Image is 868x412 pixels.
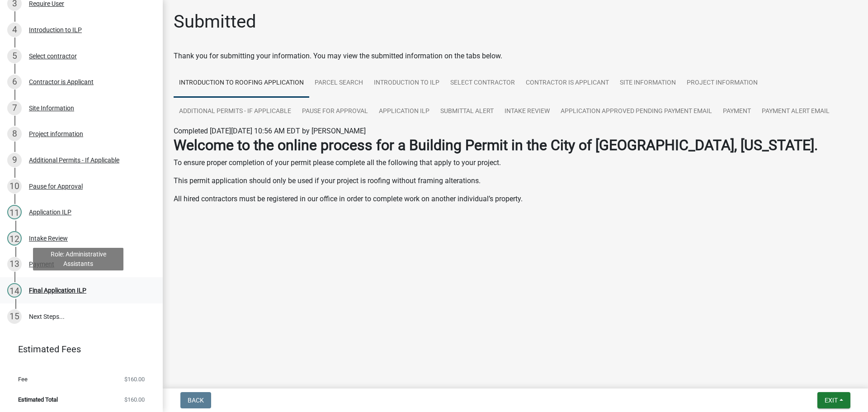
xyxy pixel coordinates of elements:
a: Pause for Approval [297,97,373,126]
div: Require User [29,0,64,7]
p: To ensure proper completion of your permit please complete all the following that apply to your p... [174,157,857,168]
p: All hired contractors must be registered in our office in order to complete work on another indiv... [174,194,857,204]
button: Back [180,392,211,408]
a: Payment [717,97,756,126]
span: $160.00 [124,397,145,403]
div: Pause for Approval [29,183,83,189]
a: Intake Review [499,97,555,126]
a: Contractor is Applicant [520,69,614,98]
strong: Welcome to the online process for a Building Permit in the City of [GEOGRAPHIC_DATA], [US_STATE]. [174,137,818,154]
div: 5 [7,49,22,63]
div: 12 [7,231,22,246]
div: 15 [7,309,22,324]
a: Additional Permits - If Applicable [174,97,297,126]
div: Introduction to ILP [29,27,82,33]
span: Completed [DATE][DATE] 10:56 AM EDT by [PERSON_NAME] [174,127,366,135]
a: Introduction to Roofing Application [174,69,309,98]
span: Exit [825,397,838,404]
div: Additional Permits - If Applicable [29,157,119,163]
div: Role: Administrative Assistants [33,248,123,270]
a: Parcel search [309,69,368,98]
a: Submittal Alert [435,97,499,126]
h1: Submitted [174,11,256,33]
div: Payment [29,261,54,267]
span: Estimated Total [18,397,58,403]
a: Select contractor [445,69,520,98]
a: Estimated Fees [7,340,148,358]
div: Site Information [29,105,74,111]
a: Site Information [614,69,681,98]
div: 11 [7,205,22,219]
div: 13 [7,257,22,271]
div: 10 [7,179,22,194]
div: 7 [7,101,22,115]
div: 6 [7,75,22,89]
div: Application ILP [29,209,71,215]
a: Introduction to ILP [368,69,445,98]
a: Project information [681,69,763,98]
div: Project information [29,131,83,137]
div: 8 [7,127,22,141]
button: Exit [817,392,850,408]
div: Select contractor [29,53,77,59]
span: Back [188,397,204,404]
div: Contractor is Applicant [29,79,94,85]
span: Fee [18,376,28,382]
a: Payment Alert Email [756,97,835,126]
div: 9 [7,153,22,167]
a: Application Approved Pending Payment Email [555,97,717,126]
span: $160.00 [124,376,145,382]
div: 14 [7,283,22,298]
a: Application ILP [373,97,435,126]
div: Final Application ILP [29,287,86,294]
div: Intake Review [29,235,68,242]
div: Thank you for submitting your information. You may view the submitted information on the tabs below. [174,51,857,62]
div: 4 [7,23,22,37]
p: This permit application should only be used if your project is roofing without framing alterations. [174,175,857,186]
